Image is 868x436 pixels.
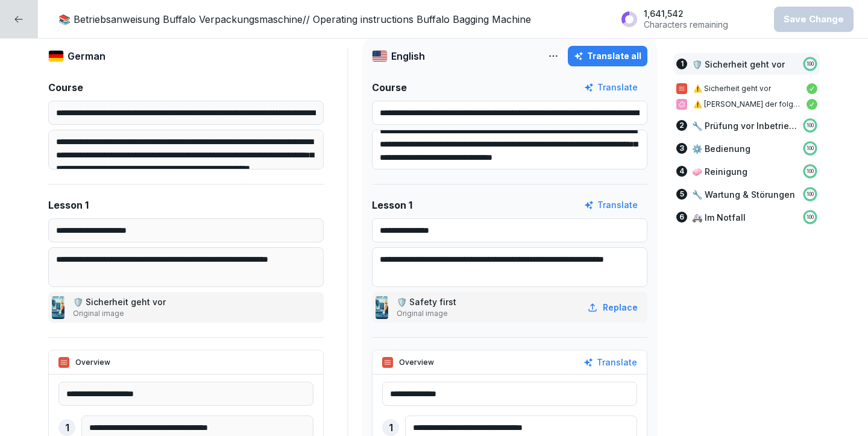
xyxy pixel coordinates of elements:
p: German [68,49,105,63]
p: Course [48,80,83,95]
div: 5 [676,189,687,200]
p: 100 [807,145,814,152]
p: 100 [807,191,814,198]
p: 100 [807,168,814,175]
p: Lesson 1 [372,198,412,212]
img: y7lmi6w760fmraee9tbfusbn.png [52,296,64,319]
p: 1,641,542 [644,8,728,19]
div: Translate all [574,49,641,63]
button: Translate [584,81,638,94]
p: Course [372,80,407,95]
p: 100 [807,213,814,221]
img: de.svg [48,50,64,62]
p: 100 [807,122,814,129]
button: 1,641,542Characters remaining [615,4,763,34]
div: 2 [676,120,687,131]
button: Translate all [568,46,647,66]
img: y7lmi6w760fmraee9tbfusbn.png [376,296,388,319]
button: Translate [584,198,638,212]
p: ⚠️ Sicherheit geht vor [693,83,800,94]
p: Overview [75,357,110,368]
div: 1 [382,419,399,436]
p: 100 [807,60,814,68]
div: 3 [676,143,687,154]
div: 4 [676,166,687,177]
p: Lesson 1 [48,198,89,212]
p: Overview [399,357,434,368]
p: 🛡️ Sicherheit geht vor [73,295,168,308]
p: Characters remaining [644,19,728,30]
p: 🚑 Im Notfall [692,211,746,224]
img: us.svg [372,50,388,62]
p: Original image [73,308,168,319]
p: English [391,49,425,63]
p: ⚠️ [PERSON_NAME] der folgenden Aussagen entspricht den Sicherheitsrichtlinien? [693,99,800,110]
button: Save Change [774,7,854,32]
div: 1 [676,58,687,69]
p: 📚 Betriebsanweisung Buffalo Verpackungsmaschine// Operating instructions Buffalo Bagging Machine [58,12,531,27]
p: Save Change [784,13,844,26]
p: 🔧 Wartung & Störungen [692,188,795,201]
div: 1 [58,419,75,436]
p: Replace [603,301,638,314]
p: 🧼 Reinigung [692,165,747,178]
button: Translate [583,356,637,369]
p: ⚙️ Bedienung [692,142,750,155]
p: 🔧 Prüfung vor Inbetriebnahme [692,119,797,132]
div: 6 [676,212,687,223]
p: 🛡️ Safety first [397,295,459,308]
p: Original image [397,308,459,319]
p: 🛡️ Sicherheit geht vor [692,58,785,71]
